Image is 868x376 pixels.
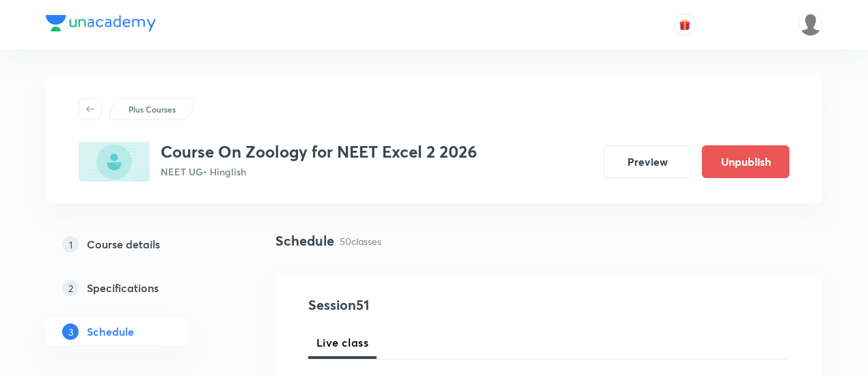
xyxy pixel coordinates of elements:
p: 3 [62,323,79,340]
a: 2Specifications [46,274,232,302]
p: 2 [62,280,79,296]
h5: Specifications [87,280,159,296]
p: 1 [62,236,79,252]
h5: Schedule [87,323,134,340]
img: AF65B019-6357-42AA-9152-A4B71D53C8F3_plus.png [79,142,150,182]
button: Unpublish [702,145,789,178]
a: 1Course details [46,231,232,258]
button: avatar [674,14,696,35]
img: nikita patil [799,13,822,36]
p: NEET UG • Hinglish [161,164,477,179]
img: avatar [679,18,691,31]
button: Preview [603,145,691,178]
h4: Session 51 [308,295,558,315]
h5: Course details [87,236,160,252]
p: 50 classes [340,234,381,248]
h4: Schedule [275,231,334,251]
a: Company Logo [46,15,156,35]
span: Live class [316,334,368,351]
img: Company Logo [46,15,156,31]
h3: Course On Zoology for NEET Excel 2 2026 [161,142,477,162]
p: Plus Courses [128,103,176,115]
